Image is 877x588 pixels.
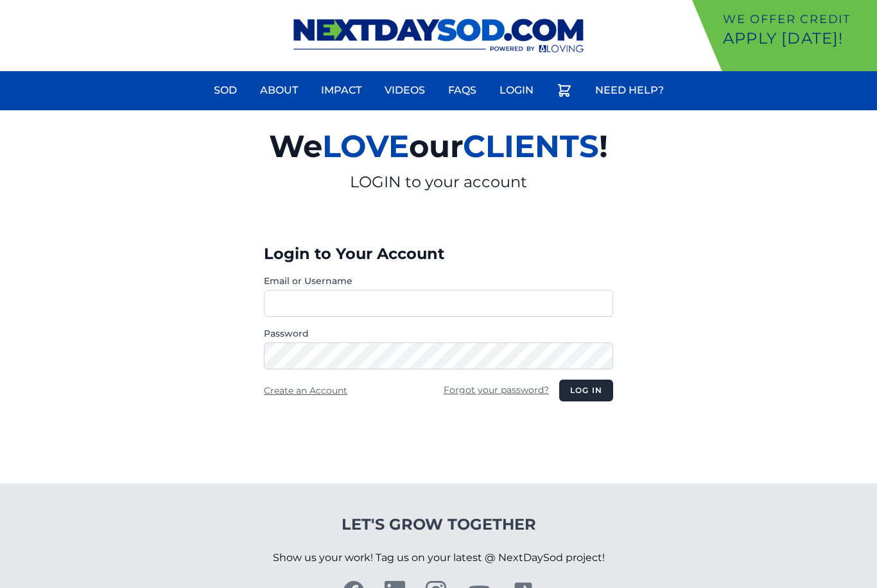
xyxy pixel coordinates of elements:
h2: We our ! [120,121,757,172]
p: Show us your work! Tag us on your latest @ NextDaySod project! [273,535,605,581]
a: Videos [377,75,433,106]
a: FAQs [440,75,484,106]
span: LOVE [322,128,409,165]
a: Impact [313,75,369,106]
a: Need Help? [587,75,672,106]
label: Password [264,327,613,340]
a: Login [492,75,541,106]
span: CLIENTS [463,128,599,165]
label: Email or Username [264,274,613,287]
a: Forgot your password? [444,384,549,396]
a: About [252,75,306,106]
h3: Login to Your Account [264,244,613,264]
a: Create an Account [264,385,347,396]
p: Apply [DATE]! [723,28,872,49]
p: LOGIN to your account [120,172,757,192]
a: Sod [206,75,245,106]
p: We offer Credit [723,10,872,28]
h4: Let's Grow Together [273,514,605,535]
button: Log in [559,380,613,401]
